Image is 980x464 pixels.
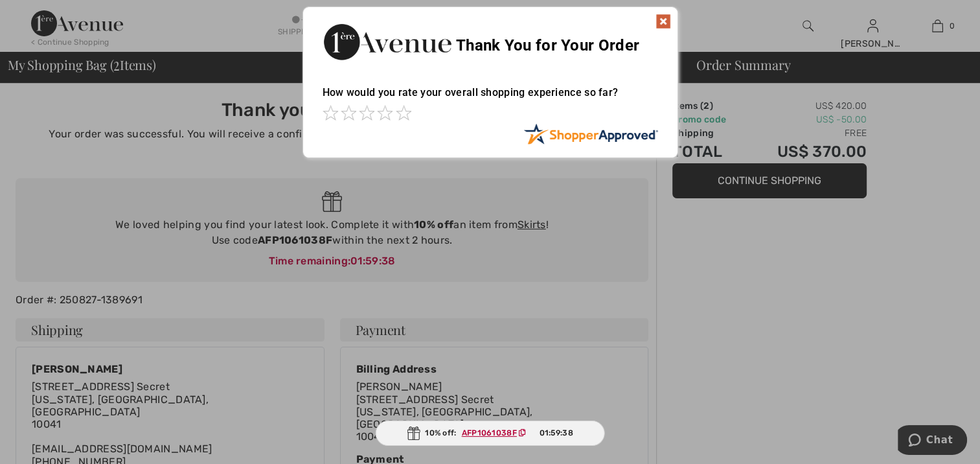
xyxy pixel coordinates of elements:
[323,73,658,123] div: How would you rate your overall shopping experience so far?
[655,14,671,29] img: x
[462,428,517,437] ins: AFP1061038F
[456,36,639,54] span: Thank You for Your Order
[539,427,573,439] span: 01:59:38
[375,421,605,446] div: 10% off:
[28,9,55,21] span: Chat
[323,20,452,64] img: Thank You for Your Order
[407,426,420,440] img: Gift.svg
